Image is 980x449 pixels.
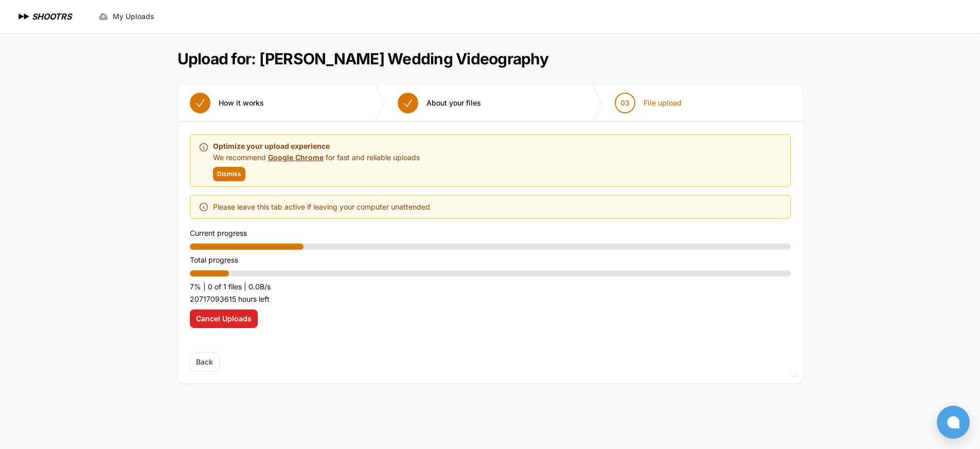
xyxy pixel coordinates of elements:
[620,98,630,108] span: 03
[644,98,682,108] span: File upload
[217,170,241,178] span: Dismiss
[213,167,245,181] button: Dismiss
[213,201,430,213] span: Please leave this tab active if leaving your computer unattended
[190,254,791,266] p: Total progress
[268,153,324,162] a: Google Chrome
[937,406,970,439] button: Open chat window
[190,293,791,305] p: 20717093615 hours left
[16,10,32,23] img: SHOOTRS
[177,49,548,68] h1: Upload for: [PERSON_NAME] Wedding Videography
[213,152,420,163] p: We recommend for fast and reliable uploads
[16,10,72,23] a: SHOOTRS SHOOTRS
[385,84,493,122] button: About your files
[113,11,154,22] span: My Uploads
[32,10,72,23] h1: SHOOTRS
[213,140,420,152] p: Optimize your upload experience
[602,84,694,122] button: 03 File upload
[190,227,791,239] p: Current progress
[426,98,481,108] span: About your files
[92,7,161,26] a: My Uploads
[190,309,258,328] button: Cancel Uploads
[177,84,276,122] button: How it works
[219,98,264,108] span: How it works
[190,281,791,293] p: 7% | 0 of 1 files | 0.0B/s
[791,369,798,381] div: v2
[196,314,252,324] span: Cancel Uploads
